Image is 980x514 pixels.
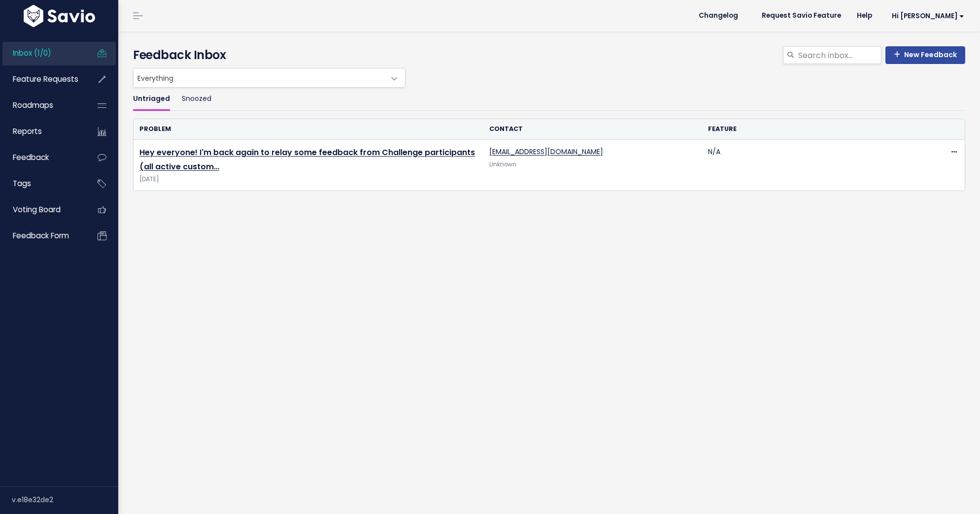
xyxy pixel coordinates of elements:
[797,46,881,64] input: Search inbox...
[489,161,516,168] span: Unknown
[2,94,82,117] a: Roadmaps
[13,48,51,58] span: Inbox (1/0)
[13,126,42,136] span: Reports
[2,146,82,169] a: Feedback
[880,8,972,24] a: Hi [PERSON_NAME]
[133,46,965,64] h4: Feedback Inbox
[702,119,921,139] th: Feature
[489,147,603,157] a: [EMAIL_ADDRESS][DOMAIN_NAME]
[2,172,82,195] a: Tags
[133,88,170,111] a: Untriaged
[2,68,82,91] a: Feature Requests
[133,68,406,88] span: Everything
[13,100,53,110] span: Roadmaps
[21,5,98,27] img: logo-white.9d6f32f41409.svg
[2,42,82,64] a: Inbox (1/0)
[13,230,69,241] span: Feedback form
[13,178,31,189] span: Tags
[483,119,702,139] th: Contact
[182,88,211,111] a: Snoozed
[2,198,82,221] a: Voting Board
[13,152,49,162] span: Feedback
[12,487,118,513] div: v.e18e32de2
[702,140,921,191] td: N/A
[849,8,880,23] a: Help
[139,147,475,172] a: Hey everyone! I'm back again to relay some feedback from Challenge participants (all active custom…
[134,68,385,87] span: Everything
[13,204,61,215] span: Voting Board
[2,225,82,247] a: Feedback form
[139,174,477,185] span: [DATE]
[2,120,82,143] a: Reports
[885,46,965,64] a: New Feedback
[754,8,849,23] a: Request Savio Feature
[134,119,483,139] th: Problem
[892,12,964,20] span: Hi [PERSON_NAME]
[13,74,78,84] span: Feature Requests
[699,12,738,19] span: Changelog
[133,88,965,111] ul: Filter feature requests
